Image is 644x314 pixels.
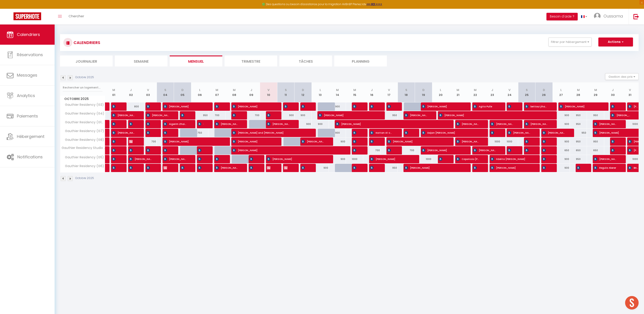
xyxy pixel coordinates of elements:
span: [PERSON_NAME] [129,164,135,172]
span: [PERSON_NAME] [163,128,169,137]
span: [PERSON_NAME] [163,146,169,155]
li: Planning [334,55,387,66]
div: 1000 [346,155,363,163]
button: Gestion des prix [605,73,639,80]
span: Gauthier Residency (G8) [61,137,105,142]
div: 950 [587,111,604,119]
span: Chercher [69,14,84,18]
abbr: M [233,88,236,92]
span: [PERSON_NAME] [163,155,187,163]
span: [PERSON_NAME] [PERSON_NAME] [525,120,548,128]
abbr: J [491,88,493,92]
span: Réservations [17,52,43,57]
span: [PERSON_NAME] [508,102,513,111]
div: 900 [553,155,570,163]
abbr: J [371,88,373,92]
th: 24 [501,82,518,102]
span: [PERSON_NAME] [181,111,187,119]
span: [PERSON_NAME] [232,146,342,155]
span: [PERSON_NAME] [267,111,273,119]
abbr: S [285,88,287,92]
li: Semaine [115,55,167,66]
div: 900 [277,111,294,119]
div: 900 [329,102,346,111]
span: [PERSON_NAME] [611,146,617,155]
span: [PERSON_NAME] [301,102,307,111]
th: 13 [312,82,329,102]
span: [PERSON_NAME] [318,111,376,119]
span: Calendriers [17,32,40,37]
span: [PERSON_NAME] [198,146,204,155]
span: Notifications [17,154,43,160]
div: 700 [140,137,157,146]
span: [PERSON_NAME] [559,102,600,111]
span: [PERSON_NAME] [198,164,204,172]
div: 950 [381,164,398,172]
div: Ouvrir le chat [625,296,639,310]
div: 900 [329,129,346,137]
th: 03 [140,82,157,102]
span: Gauthier Residency (G5) [61,155,105,160]
span: Caporiccio [PERSON_NAME] [456,155,479,163]
a: ... Oussama [591,9,629,24]
p: Octobre 2025 [75,176,94,180]
div: 950 [587,137,604,146]
span: BHISS MHAMAD [628,164,638,172]
span: bettioui jihane [525,102,548,111]
span: [PERSON_NAME] [232,102,273,111]
div: 1000 [621,120,639,128]
abbr: V [629,88,631,92]
span: [PERSON_NAME] [422,102,462,111]
div: 950 [570,111,587,119]
span: [PERSON_NAME] [112,155,118,163]
a: [PERSON_NAME] [105,137,107,146]
div: 900 [312,164,329,172]
abbr: M [216,88,218,92]
abbr: L [440,88,441,92]
div: 650 [587,146,604,155]
span: [PERSON_NAME] [129,146,135,155]
a: >>> ICI <<<< [366,2,382,6]
abbr: V [388,88,390,92]
abbr: L [199,88,201,92]
span: [PERSON_NAME] [PERSON_NAME] [577,164,582,172]
span: [PERSON_NAME] [146,102,152,111]
span: [PERSON_NAME] [336,120,445,128]
th: 06 [191,82,208,102]
th: 10 [260,82,277,102]
span: [PERSON_NAME] [370,102,376,111]
th: 01 [105,82,123,102]
span: [PERSON_NAME] [542,164,548,172]
div: 700 [243,111,260,119]
div: 1000 [415,155,432,163]
span: [PERSON_NAME] [163,164,169,172]
span: [PERSON_NAME] [215,120,238,128]
span: Cadeauge Kadogo [146,164,152,172]
div: 1000 [621,155,639,163]
th: 22 [466,82,484,102]
th: 25 [518,82,535,102]
span: Gauthier Residency Studio (G1) [61,146,106,150]
div: 900 [553,120,570,128]
span: [PERSON_NAME] [215,164,238,172]
span: [PERSON_NAME] [387,102,393,111]
abbr: V [267,88,270,92]
th: 18 [398,82,415,102]
a: Chercher [65,9,87,24]
img: ... [594,13,601,20]
div: 950 [570,137,587,146]
div: 900 [553,111,570,119]
div: 700 [208,111,226,119]
abbr: D [543,88,545,92]
abbr: J [612,88,614,92]
abbr: M [457,88,459,92]
span: Gauthier Residency (G6) [61,164,105,169]
span: [PERSON_NAME] [353,146,359,155]
span: [PERSON_NAME] [232,137,273,146]
a: [PERSON_NAME] [105,155,107,164]
a: [PERSON_NAME] Sbih [105,102,107,111]
img: logout [633,14,639,19]
span: [PERSON_NAME] [542,146,548,155]
span: [PERSON_NAME] [525,146,531,155]
abbr: V [508,88,510,92]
